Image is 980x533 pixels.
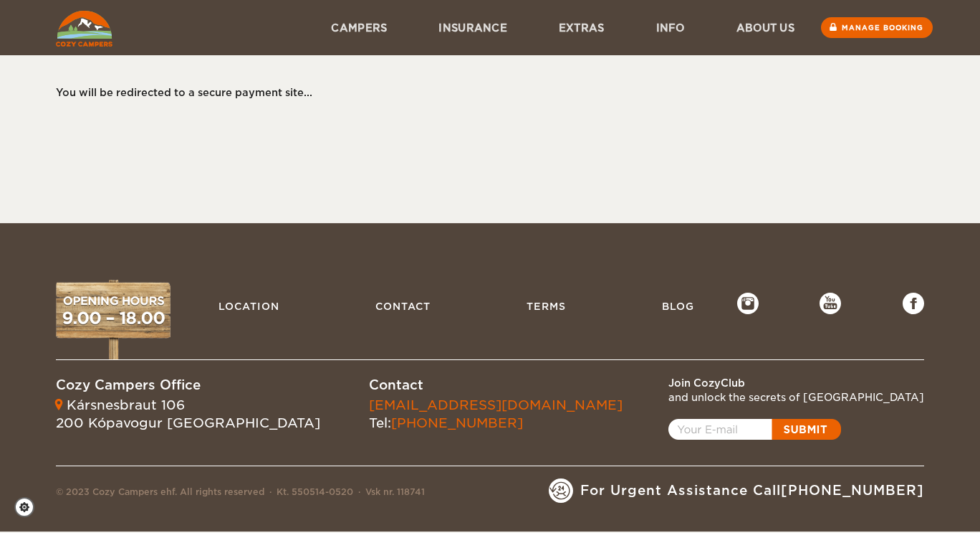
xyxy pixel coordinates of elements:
[580,481,924,500] span: For Urgent Assistance Call
[655,293,701,320] a: Blog
[56,11,112,47] img: Cozy Campers
[14,497,44,517] a: Cookie settings
[56,85,910,100] div: You will be redirected to a secure payment site...
[781,483,924,498] a: [PHONE_NUMBER]
[369,397,623,412] a: [EMAIL_ADDRESS][DOMAIN_NAME]
[668,390,924,405] div: and unlock the secrets of [GEOGRAPHIC_DATA]
[368,293,438,320] a: Contact
[391,415,523,430] a: [PHONE_NUMBER]
[56,396,320,433] div: Kársnesbraut 106 200 Kópavogur [GEOGRAPHIC_DATA]
[211,293,287,320] a: Location
[56,486,425,503] div: © 2023 Cozy Campers ehf. All rights reserved Kt. 550514-0520 Vsk nr. 118741
[668,376,924,390] div: Join CozyClub
[369,396,623,433] div: Tel:
[369,376,623,395] div: Contact
[56,376,320,395] div: Cozy Campers Office
[668,419,841,440] a: Open popup
[821,17,933,38] a: Manage booking
[519,293,573,320] a: Terms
